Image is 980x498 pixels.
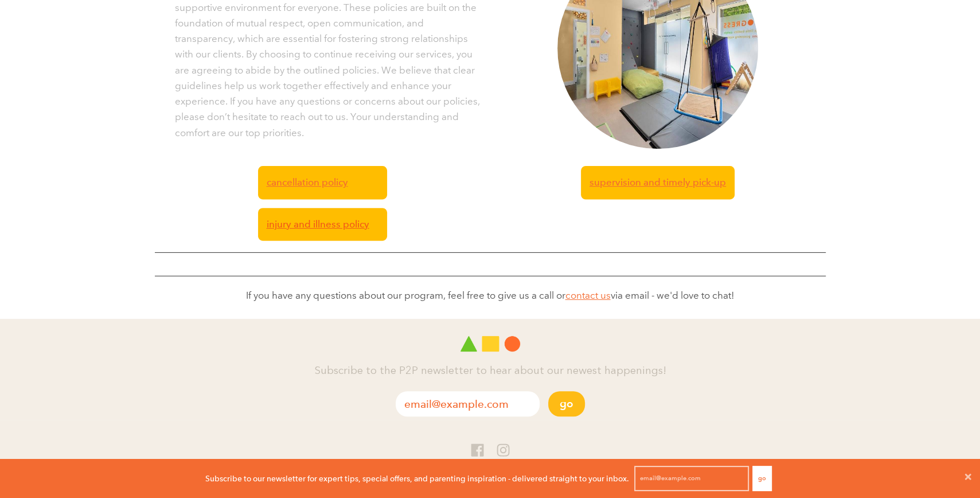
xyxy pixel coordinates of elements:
a: Supervision and timely pick-up [581,166,735,199]
a: Cancellation Policy [258,166,387,199]
h4: Subscribe to the P2P newsletter to hear about our newest happenings! [152,364,829,380]
button: Go [548,391,585,416]
button: Go [752,466,772,491]
span: injury and illness policy [267,217,369,232]
input: email@example.com [396,391,540,416]
input: email@example.com [634,466,749,491]
p: Subscribe to our newsletter for expert tips, special offers, and parenting inspiration - delivere... [205,472,629,485]
span: Cancellation Policy [267,175,348,190]
a: injury and illness policy [258,208,387,241]
img: Play 2 Progress logo [460,336,520,352]
span: Supervision and timely pick-up [589,175,726,190]
a: contact us [565,289,611,302]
